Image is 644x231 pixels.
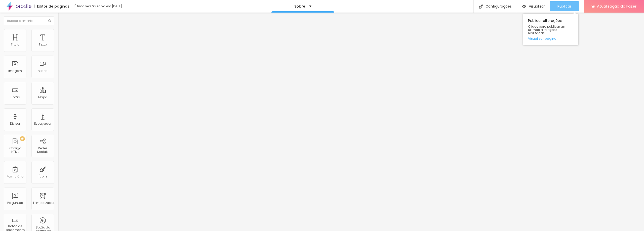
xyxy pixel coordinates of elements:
font: Temporizador [33,201,54,205]
font: Texto [39,42,47,47]
font: Perguntas [7,201,23,205]
font: Redes Sociais [37,146,49,154]
img: view-1.svg [522,4,526,9]
font: Botão [11,95,20,99]
font: Formulário [7,174,23,178]
font: Divisor [10,121,20,126]
font: Código HTML [9,146,21,154]
font: Visualizar [529,4,545,9]
a: Visualizar página [528,37,573,40]
input: Buscar elemento [4,16,54,25]
font: Ícone [38,174,47,178]
button: Visualizar [517,1,550,11]
font: Espaçador [34,121,51,126]
font: Vídeo [38,69,47,73]
font: Clique para publicar as últimas alterações realizadas [528,24,565,35]
font: Visualizar página [528,36,556,41]
font: Sobre [294,4,305,9]
font: Última versão salva em [DATE] [74,4,122,8]
font: Imagem [8,69,22,73]
font: Publicar alterações [528,18,562,23]
iframe: Editor [58,13,644,231]
button: Publicar [550,1,579,11]
img: Ícone [48,19,51,22]
font: Editor de páginas [37,4,69,9]
font: Mapa [38,95,47,99]
font: Configurações [486,4,512,9]
img: Ícone [479,4,483,9]
font: Publicar [557,4,571,9]
font: Atualização do Fazer [597,4,636,9]
font: Título [11,42,19,47]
